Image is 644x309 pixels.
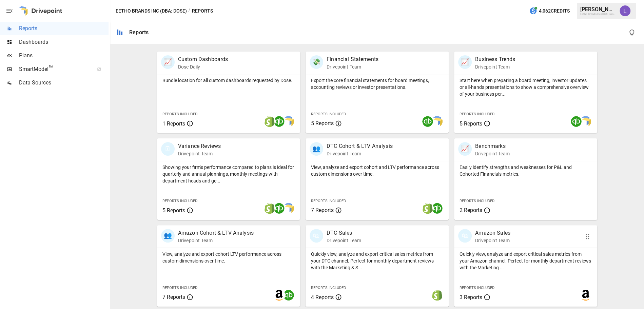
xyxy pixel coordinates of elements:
p: Bundle location for all custom dashboards requested by Dose. [162,77,295,84]
span: 4,062 Credits [539,7,570,15]
p: Business Trends [475,55,515,63]
div: 📈 [458,142,472,156]
p: Easily identify strengths and weaknesses for P&L and Cohorted Financials metrics. [460,164,592,177]
img: shopify [264,116,275,127]
div: 📈 [458,55,472,69]
p: Variance Reviews [178,142,221,150]
p: Showing your firm's performance compared to plans is ideal for quarterly and annual plannings, mo... [162,164,295,184]
span: 5 Reports [460,120,482,127]
p: Amazon Sales [475,229,510,237]
span: 4 Reports [311,294,334,301]
p: Amazon Cohort & LTV Analysis [178,229,254,237]
span: 2 Reports [460,207,482,213]
button: Eetho Brands Inc (DBA: Dose) [116,7,187,15]
img: smart model [283,203,294,214]
p: Drivepoint Team [475,63,515,70]
p: Drivepoint Team [178,150,221,157]
span: Reports Included [162,286,197,290]
span: Dashboards [19,38,109,46]
span: 5 Reports [311,120,334,127]
img: quickbooks [283,290,294,301]
button: 4,062Credits [526,5,572,17]
div: 👥 [310,142,323,156]
p: Custom Dashboards [178,55,228,63]
span: Reports Included [460,112,494,116]
div: / [188,7,191,15]
img: quickbooks [274,116,285,127]
div: 🛍 [458,229,472,243]
div: Eetho Brands Inc (DBA: Dose) [580,13,616,16]
img: shopify [422,203,433,214]
p: View, analyze and export cohort LTV performance across custom dimensions over time. [162,251,295,264]
span: Reports Included [311,199,346,203]
img: shopify [432,290,443,301]
img: amazon [274,290,285,301]
span: 7 Reports [311,207,334,213]
span: ™ [48,64,53,73]
button: Lindsay North [616,1,635,20]
img: amazon [580,290,591,301]
span: SmartModel [19,65,90,73]
img: smart model [283,116,294,127]
p: Financial Statements [327,55,378,63]
div: [PERSON_NAME] [580,6,616,13]
p: DTC Sales [327,229,361,237]
span: Data Sources [19,79,109,87]
span: 1 Reports [162,120,185,127]
p: Drivepoint Team [327,237,361,244]
p: Dose Daily [178,63,228,70]
span: Plans [19,52,109,60]
img: smart model [580,116,591,127]
p: Quickly view, analyze and export critical sales metrics from your DTC channel. Perfect for monthl... [311,251,443,271]
span: Reports Included [162,199,197,203]
img: smart model [432,116,443,127]
span: 5 Reports [162,207,185,214]
span: 7 Reports [162,294,185,300]
div: Reports [129,29,149,36]
p: DTC Cohort & LTV Analysis [327,142,393,150]
div: 📈 [161,55,175,69]
img: quickbooks [571,116,582,127]
img: quickbooks [274,203,285,214]
span: Reports Included [162,112,197,116]
p: Drivepoint Team [178,237,254,244]
img: Lindsay North [620,5,630,16]
img: quickbooks [422,116,433,127]
span: Reports Included [311,112,346,116]
img: quickbooks [432,203,443,214]
p: Drivepoint Team [475,150,510,157]
span: Reports Included [311,286,346,290]
p: Benchmarks [475,142,510,150]
div: 💸 [310,55,323,69]
p: Quickly view, analyze and export critical sales metrics from your Amazon channel. Perfect for mon... [460,251,592,271]
span: Reports Included [460,199,494,203]
span: 3 Reports [460,294,482,301]
p: Export the core financial statements for board meetings, accounting reviews or investor presentat... [311,77,443,91]
div: 👥 [161,229,175,243]
span: Reports Included [460,286,494,290]
p: Start here when preparing a board meeting, investor updates or all-hands presentations to show a ... [460,77,592,97]
p: View, analyze and export cohort and LTV performance across custom dimensions over time. [311,164,443,177]
p: Drivepoint Team [327,63,378,70]
p: Drivepoint Team [475,237,510,244]
div: 🗓 [161,142,175,156]
p: Drivepoint Team [327,150,393,157]
span: Reports [19,24,109,33]
div: 🛍 [310,229,323,243]
img: shopify [264,203,275,214]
